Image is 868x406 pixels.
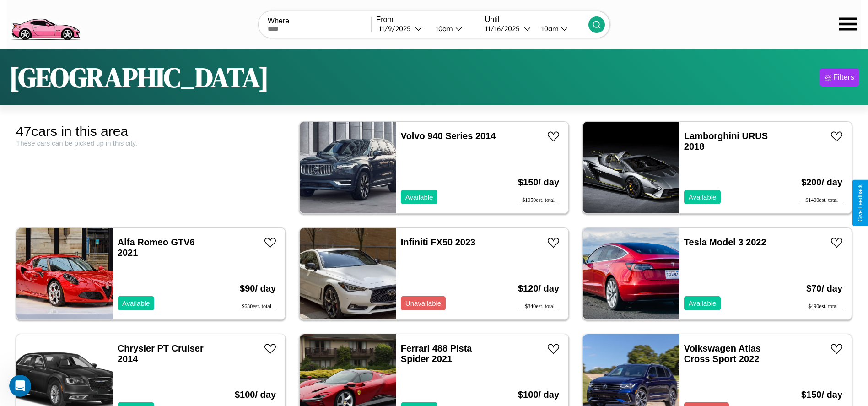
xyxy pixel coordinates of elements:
[379,24,415,33] div: 11 / 9 / 2025
[7,5,84,43] img: logo
[240,274,276,303] h3: $ 90 / day
[401,343,472,364] a: Ferrari 488 Pista Spider 2021
[16,124,286,139] div: 47 cars in this area
[806,274,842,303] h3: $ 70 / day
[485,24,524,33] div: 11 / 16 / 2025
[857,184,863,222] div: Give Feedback
[485,16,588,24] label: Until
[268,17,371,25] label: Where
[518,274,559,303] h3: $ 120 / day
[431,24,455,33] div: 10am
[9,375,31,397] iframe: Intercom live chat
[833,73,854,82] div: Filters
[401,237,475,247] a: Infiniti FX50 2023
[428,24,480,33] button: 10am
[518,303,559,310] div: $ 840 est. total
[801,168,842,197] h3: $ 200 / day
[405,297,441,309] p: Unavailable
[820,68,859,87] button: Filters
[122,297,150,309] p: Available
[806,303,842,310] div: $ 490 est. total
[689,191,717,203] p: Available
[684,237,766,247] a: Tesla Model 3 2022
[118,237,195,258] a: Alfa Romeo GTV6 2021
[9,59,269,96] h1: [GEOGRAPHIC_DATA]
[376,24,428,33] button: 11/9/2025
[16,139,286,147] div: These cars can be picked up in this city.
[684,343,761,364] a: Volkswagen Atlas Cross Sport 2022
[537,24,561,33] div: 10am
[689,297,717,309] p: Available
[801,197,842,204] div: $ 1400 est. total
[684,131,768,152] a: Lamborghini URUS 2018
[401,131,496,141] a: Volvo 940 Series 2014
[518,168,559,197] h3: $ 150 / day
[240,303,276,310] div: $ 630 est. total
[534,24,588,33] button: 10am
[376,16,480,24] label: From
[118,343,204,364] a: Chrysler PT Cruiser 2014
[405,191,433,203] p: Available
[518,197,559,204] div: $ 1050 est. total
